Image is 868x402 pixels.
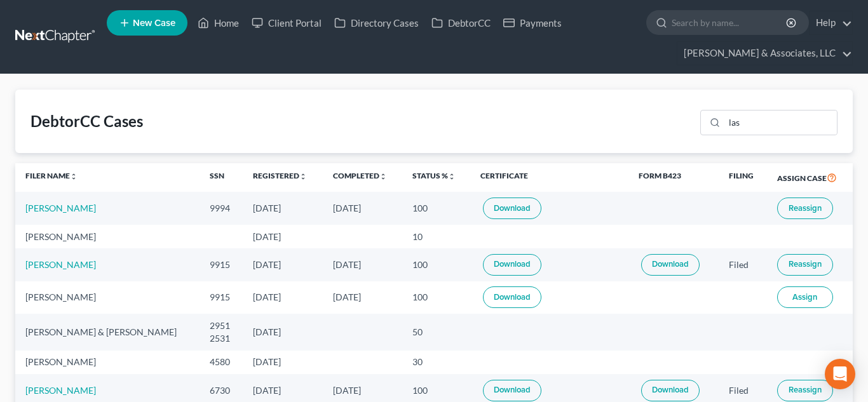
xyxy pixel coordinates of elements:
div: [PERSON_NAME] & [PERSON_NAME] [25,326,189,338]
a: Download [483,198,541,219]
a: Download [641,380,700,401]
div: [PERSON_NAME] [25,356,189,368]
a: Download [641,254,700,276]
div: 2951 [210,319,233,332]
button: Reassign [777,380,833,401]
a: Status %unfold_more [412,171,456,180]
td: [DATE] [323,281,402,314]
td: 100 [402,281,470,314]
td: [DATE] [243,248,322,281]
th: Certificate [470,163,628,192]
div: 9994 [210,202,233,215]
a: Download [483,254,541,276]
td: [DATE] [323,248,402,281]
div: Open Intercom Messenger [825,359,855,389]
a: [PERSON_NAME] [25,203,96,213]
input: Search... [724,111,837,135]
input: Search by name... [672,11,788,34]
i: unfold_more [299,173,307,180]
div: 6730 [210,384,233,397]
th: Assign Case [767,163,853,192]
a: DebtorCC [425,11,497,34]
a: Registeredunfold_more [253,171,307,180]
a: Help [810,11,852,34]
span: Assign [792,292,817,302]
td: 100 [402,248,470,281]
button: Reassign [777,198,833,219]
div: Filed [729,384,757,397]
span: Reassign [789,385,822,395]
div: [PERSON_NAME] [25,231,189,243]
a: Payments [497,11,568,34]
a: Download [483,380,541,401]
div: 4580 [210,356,233,368]
a: Home [191,11,245,34]
div: 2531 [210,332,233,345]
td: 10 [402,225,470,248]
i: unfold_more [448,173,456,180]
a: [PERSON_NAME] [25,385,96,396]
div: [PERSON_NAME] [25,291,189,304]
td: [DATE] [243,351,322,374]
th: Filing [719,163,767,192]
a: Directory Cases [328,11,425,34]
button: Reassign [777,254,833,276]
i: unfold_more [379,173,387,180]
div: Filed [729,258,757,271]
td: [DATE] [243,281,322,314]
a: Client Portal [245,11,328,34]
a: [PERSON_NAME] & Associates, LLC [677,42,852,65]
span: New Case [133,18,175,28]
i: unfold_more [70,173,78,180]
div: 9915 [210,258,233,271]
span: Reassign [789,203,822,213]
td: 30 [402,351,470,374]
a: Completedunfold_more [333,171,387,180]
button: Assign [777,286,833,308]
td: [DATE] [243,192,322,224]
a: [PERSON_NAME] [25,259,96,270]
span: Reassign [789,259,822,269]
a: Download [483,286,541,308]
a: Filer Nameunfold_more [25,171,78,180]
td: 50 [402,314,470,350]
th: SSN [200,163,243,192]
td: 100 [402,192,470,224]
div: 9915 [210,291,233,304]
th: Form B423 [628,163,719,192]
td: [DATE] [243,225,322,248]
td: [DATE] [323,192,402,224]
div: DebtorCC Cases [31,111,143,131]
td: [DATE] [243,314,322,350]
